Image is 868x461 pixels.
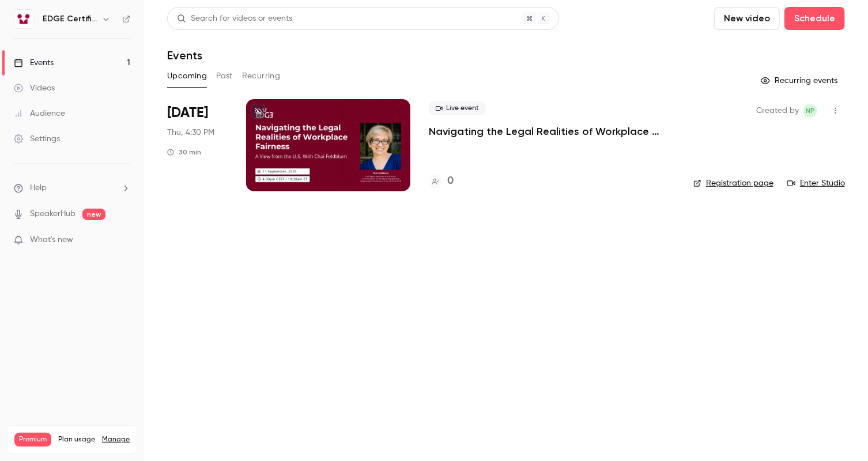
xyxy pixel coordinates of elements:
span: Nina Pearson [803,104,817,118]
div: v 4.0.25 [32,18,56,28]
button: Schedule [784,7,845,30]
img: logo_orange.svg [18,18,28,28]
a: 0 [429,173,454,189]
a: Navigating the Legal Realities of Workplace Fairness, a View from the U.S. With [PERSON_NAME] [429,124,675,138]
button: Recurring events [756,71,845,90]
span: Created by [756,104,799,118]
a: Manage [102,435,130,444]
a: SpeakerHub [30,208,76,220]
div: Events [14,57,54,69]
div: Sep 11 Thu, 4:30 PM (Europe/Zurich) [167,99,228,191]
span: What's new [30,234,73,246]
a: Enter Studio [787,177,845,189]
h4: 0 [447,173,454,189]
button: Recurring [242,67,281,85]
h1: Events [167,48,202,62]
div: 30 min [167,148,201,157]
div: Search for videos or events [177,13,292,25]
div: Videos [14,82,55,94]
a: Registration page [693,177,773,189]
img: tab_domain_overview_orange.svg [31,67,40,76]
button: Past [216,67,233,85]
span: Help [30,182,47,194]
div: Keywords by Traffic [127,68,194,75]
button: Upcoming [167,67,207,85]
span: Live event [429,101,486,115]
span: NP [806,104,815,118]
h6: EDGE Certification [43,13,97,25]
span: Plan usage [58,435,95,444]
div: Domain: [DOMAIN_NAME] [30,30,127,39]
img: tab_keywords_by_traffic_grey.svg [115,67,124,76]
button: New video [714,7,780,30]
span: Premium [14,433,51,447]
span: new [82,209,105,220]
img: EDGE Certification [14,10,33,28]
span: [DATE] [167,104,208,122]
div: Settings [14,133,60,145]
div: Audience [14,108,65,119]
div: Domain Overview [44,68,103,75]
img: website_grey.svg [18,30,28,39]
li: help-dropdown-opener [14,182,130,194]
span: Thu, 4:30 PM [167,127,214,138]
